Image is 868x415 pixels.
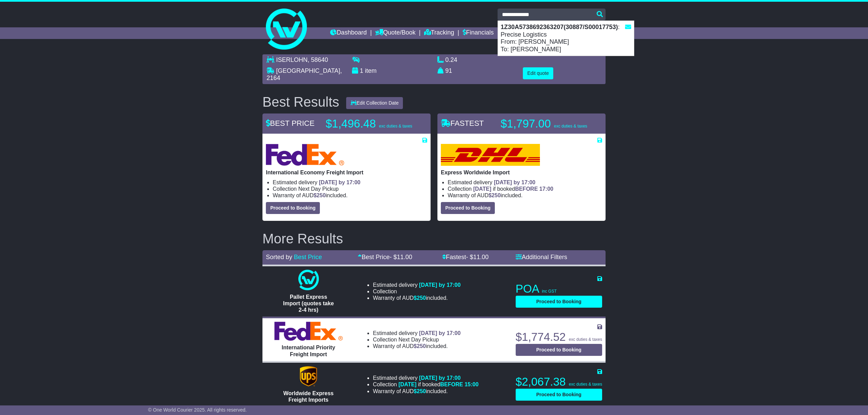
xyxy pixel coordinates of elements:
button: Edit quote [523,67,553,79]
strong: 1Z30A5738692363207(30887/S00017753) [501,24,618,30]
img: One World Courier: Pallet Express Import (quotes take 2-4 hrs) [298,270,319,290]
li: Collection [273,186,427,192]
span: , 58640 [308,56,328,63]
span: [DATE] [473,186,491,192]
img: FedEx Express: International Economy Freight Import [266,144,344,166]
p: Express Worldwide Import [441,169,602,176]
img: DHL: Express Worldwide Import [441,144,540,166]
span: Sorted by [266,254,292,260]
span: 1 [360,67,363,74]
button: Proceed to Booking [516,344,602,356]
a: Tracking [424,27,454,39]
span: [DATE] [398,381,417,387]
p: $1,774.52 [516,330,602,344]
span: [DATE] by 17:00 [419,375,461,381]
span: $ [414,295,426,301]
span: 11.00 [397,254,412,260]
button: Proceed to Booking [266,202,320,214]
span: ISERLOHN [276,56,308,63]
button: Edit Collection Date [346,97,403,109]
li: Warranty of AUD included. [448,192,602,199]
span: Worldwide Express Freight Imports [283,390,334,403]
p: $1,496.48 [326,117,412,131]
li: Warranty of AUD included. [373,295,461,301]
span: 17:00 [539,186,553,192]
span: 0.24 [445,56,457,63]
span: exc duties & taxes [569,382,602,387]
li: Collection [448,186,602,192]
span: exc duties & taxes [554,124,587,129]
span: item [365,67,377,74]
p: $1,797.00 [501,117,587,131]
span: $ [488,192,501,198]
span: 15:00 [464,381,478,387]
span: 250 [417,295,426,301]
li: Estimated delivery [448,179,602,186]
span: International Priority Freight Import [282,345,335,357]
li: Warranty of AUD included. [373,343,461,349]
span: Next Day Pickup [298,186,339,192]
a: Best Price- $11.00 [358,254,412,260]
span: $ [313,192,326,198]
span: if booked [398,381,478,387]
span: © One World Courier 2025. All rights reserved. [148,407,247,413]
span: - $ [390,254,412,260]
span: 250 [417,343,426,349]
img: UPS (new): Worldwide Express Freight Imports [300,366,317,387]
span: [DATE] by 17:00 [419,282,461,288]
span: - $ [466,254,489,260]
li: Estimated delivery [373,330,461,336]
a: Quote/Book [375,27,416,39]
p: International Economy Freight Import [266,169,427,176]
button: Proceed to Booking [441,202,495,214]
span: if booked [473,186,553,192]
a: Best Price [294,254,322,260]
a: Dashboard [330,27,367,39]
a: Additional Filters [516,254,567,260]
span: [GEOGRAPHIC_DATA] [276,67,340,74]
li: Estimated delivery [273,179,427,186]
p: $2,067.38 [516,375,602,389]
a: Fastest- $11.00 [442,254,489,260]
span: inc GST [542,289,557,294]
span: Pallet Express Import (quotes take 2-4 hrs) [283,294,334,313]
span: exc duties & taxes [379,124,412,129]
button: Proceed to Booking [516,389,602,401]
div: Best Results [259,94,343,109]
button: Proceed to Booking [516,296,602,308]
img: FedEx Express: International Priority Freight Import [274,322,343,341]
span: BEST PRICE [266,119,314,128]
span: 91 [445,67,452,74]
span: Next Day Pickup [398,337,439,343]
span: [DATE] by 17:00 [319,179,361,185]
span: BEFORE [440,381,463,387]
span: BEFORE [515,186,538,192]
li: Estimated delivery [373,282,461,288]
span: [DATE] by 17:00 [419,330,461,336]
h2: More Results [262,231,606,246]
li: Warranty of AUD included. [373,388,478,394]
a: Financials [463,27,494,39]
span: $ [414,343,426,349]
li: Estimated delivery [373,375,478,381]
span: 250 [491,192,501,198]
li: Collection [373,381,478,388]
span: exc duties & taxes [569,337,602,342]
li: Collection [373,336,461,343]
li: Warranty of AUD included. [273,192,427,199]
span: , 2164 [267,67,342,82]
span: [DATE] by 17:00 [494,179,535,185]
p: POA [516,282,602,296]
div: : Precise Logistics From: [PERSON_NAME] To: [PERSON_NAME] [498,21,634,56]
span: FASTEST [441,119,484,128]
li: Collection [373,288,461,295]
span: 11.00 [473,254,489,260]
span: 250 [417,388,426,394]
span: $ [414,388,426,394]
span: 250 [316,192,326,198]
